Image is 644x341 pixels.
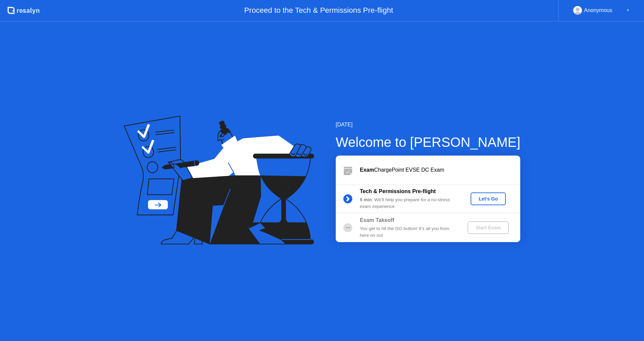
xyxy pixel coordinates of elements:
b: Exam Takeoff [360,217,394,223]
div: Start Exam [470,225,506,230]
div: ▼ [626,6,630,15]
div: ChargePoint EVSE DC Exam [360,166,520,174]
div: You get to hit the GO button! It’s all you from here on out [360,225,457,239]
b: Exam [360,167,374,173]
div: : We’ll help you prepare for a no-stress exam experience [360,196,457,210]
div: Anonymous [584,6,612,15]
button: Let's Go [471,192,506,205]
button: Start Exam [468,221,509,234]
div: [DATE] [336,121,521,129]
b: Tech & Permissions Pre-flight [360,188,436,194]
div: Let's Go [473,196,503,202]
div: Welcome to [PERSON_NAME] [336,132,521,152]
b: 5 min [360,197,372,202]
